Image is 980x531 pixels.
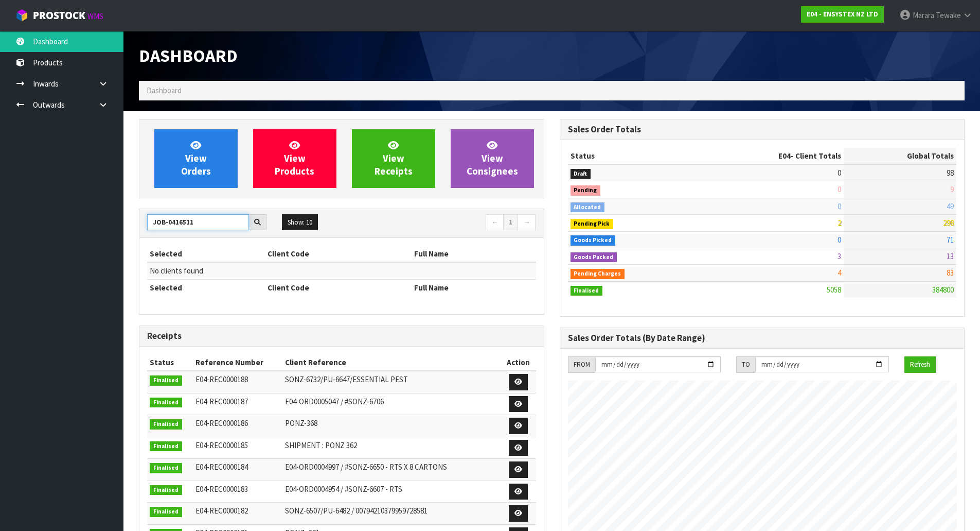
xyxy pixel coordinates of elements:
a: → [518,214,536,231]
span: Dashboard [139,45,238,66]
h3: Sales Order Totals [568,125,957,134]
span: 49 [947,201,954,211]
th: Reference Number [193,354,282,371]
span: PONZ-368 [285,418,317,428]
input: Search clients [147,214,249,230]
span: E04-ORD0004954 / #SONZ-6607 - RTS [285,484,402,494]
span: 0 [838,168,841,178]
a: 1 [503,214,518,231]
button: Refresh [904,356,936,373]
span: 298 [943,218,954,228]
span: 98 [947,168,954,178]
a: E04 - ENSYSTEX NZ LTD [801,6,884,23]
span: View Products [275,139,314,178]
span: 384800 [932,285,954,295]
span: E04-REC0000184 [195,462,248,472]
a: ViewReceipts [352,129,435,188]
th: - Client Totals [697,148,844,164]
span: Finalised [150,463,182,473]
span: Goods Packed [571,252,617,263]
span: E04-REC0000182 [195,506,248,516]
small: WMS [87,11,103,21]
span: Pending [571,185,601,196]
span: Finalised [150,375,182,386]
span: 3 [838,251,841,261]
span: 4 [838,268,841,278]
div: FROM [568,356,595,373]
span: E04-REC0000186 [195,418,248,428]
span: E04-ORD0005047 / #SONZ-6706 [285,397,384,406]
span: Finalised [571,286,603,296]
h3: Sales Order Totals (By Date Range) [568,333,957,343]
th: Status [568,148,697,164]
span: Goods Picked [571,235,616,246]
span: E04-ORD0004997 / #SONZ-6650 - RTS X 8 CARTONS [285,462,447,472]
span: E04-REC0000185 [195,440,248,450]
a: ViewConsignees [451,129,534,188]
th: Action [501,354,536,371]
span: Allocated [571,202,605,213]
span: Finalised [150,507,182,517]
div: TO [736,356,755,373]
img: cube-alt.png [15,9,28,22]
span: 0 [838,201,841,211]
span: Finalised [150,441,182,452]
th: Full Name [412,279,536,296]
th: Status [147,354,193,371]
th: Client Reference [282,354,501,371]
span: 0 [838,235,841,245]
span: Finalised [150,485,182,495]
span: Pending Pick [571,219,614,229]
span: E04 [778,151,791,161]
span: E04-REC0000183 [195,484,248,494]
span: Finalised [150,419,182,430]
span: Draft [571,169,591,179]
span: 83 [947,268,954,278]
span: 13 [947,251,954,261]
a: ViewOrders [154,129,238,188]
th: Full Name [412,246,536,262]
a: ← [486,214,504,231]
span: 71 [947,235,954,245]
span: 9 [950,184,954,194]
span: View Orders [181,139,211,178]
th: Client Code [265,246,412,262]
span: View Receipts [375,139,413,178]
span: 0 [838,184,841,194]
span: E04-REC0000188 [195,374,248,384]
span: Pending Charges [571,269,625,279]
span: E04-REC0000187 [195,397,248,406]
span: 5058 [827,285,841,295]
th: Selected [147,279,265,296]
span: SONZ-6732/PU-6647/ESSENTIAL PEST [285,374,408,384]
span: Marara [913,10,934,20]
a: ViewProducts [253,129,336,188]
strong: E04 - ENSYSTEX NZ LTD [807,10,878,19]
span: SHIPMENT : PONZ 362 [285,440,357,450]
nav: Page navigation [349,214,536,232]
td: No clients found [147,262,536,279]
h3: Receipts [147,331,536,341]
span: View Consignees [467,139,518,178]
span: Tewake [936,10,961,20]
th: Global Totals [844,148,956,164]
span: ProStock [33,9,85,22]
button: Show: 10 [282,214,318,231]
span: SONZ-6507/PU-6482 / 00794210379959728581 [285,506,427,516]
span: 2 [838,218,841,228]
span: Finalised [150,398,182,408]
span: Dashboard [147,85,182,95]
th: Selected [147,246,265,262]
th: Client Code [265,279,412,296]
